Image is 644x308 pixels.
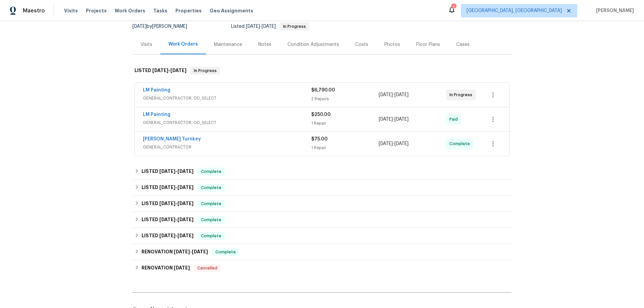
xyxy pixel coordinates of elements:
[159,233,175,238] span: [DATE]
[262,24,276,29] span: [DATE]
[210,7,253,14] span: Geo Assignments
[280,24,309,28] span: In Progress
[152,68,186,73] span: -
[174,249,190,254] span: [DATE]
[394,93,409,97] span: [DATE]
[175,7,202,14] span: Properties
[132,22,195,30] div: by [PERSON_NAME]
[191,67,219,74] span: In Progress
[132,228,512,244] div: LISTED [DATE]-[DATE]Complete
[379,140,409,147] span: -
[159,201,175,206] span: [DATE]
[142,200,194,208] h6: LISTED
[142,232,194,240] h6: LISTED
[456,41,470,48] div: Cases
[449,116,461,123] span: Paid
[198,168,224,175] span: Complete
[311,112,331,117] span: $250.00
[593,7,634,14] span: [PERSON_NAME]
[143,95,311,102] span: GENERAL_CONTRACTOR, OD_SELECT
[467,7,562,14] span: [GEOGRAPHIC_DATA], [GEOGRAPHIC_DATA]
[159,201,194,206] span: -
[132,196,512,212] div: LISTED [DATE]-[DATE]Complete
[177,185,194,190] span: [DATE]
[159,169,194,174] span: -
[449,91,475,98] span: In Progress
[132,260,512,276] div: RENOVATION [DATE]Cancelled
[159,217,175,222] span: [DATE]
[132,180,512,196] div: LISTED [DATE]-[DATE]Complete
[379,117,393,122] span: [DATE]
[195,265,220,271] span: Cancelled
[170,68,186,73] span: [DATE]
[355,41,368,48] div: Costs
[231,24,309,29] span: Listed
[287,41,339,48] div: Condition Adjustments
[213,249,238,255] span: Complete
[64,7,78,14] span: Visits
[177,169,194,174] span: [DATE]
[311,88,335,93] span: $6,790.00
[132,244,512,260] div: RENOVATION [DATE]-[DATE]Complete
[384,41,400,48] div: Photos
[198,233,224,239] span: Complete
[132,24,147,29] span: [DATE]
[153,8,167,13] span: Tasks
[198,200,224,207] span: Complete
[143,112,170,117] a: LM Painting
[159,169,175,174] span: [DATE]
[135,67,186,75] h6: LISTED
[379,93,393,97] span: [DATE]
[141,41,152,48] div: Visits
[142,216,194,224] h6: LISTED
[394,141,409,146] span: [DATE]
[23,7,45,14] span: Maestro
[132,212,512,228] div: LISTED [DATE]-[DATE]Complete
[246,24,260,29] span: [DATE]
[379,141,393,146] span: [DATE]
[198,217,224,223] span: Complete
[246,24,276,29] span: -
[86,7,107,14] span: Projects
[115,7,145,14] span: Work Orders
[198,184,224,191] span: Complete
[311,120,379,127] div: 1 Repair
[152,68,168,73] span: [DATE]
[416,41,440,48] div: Floor Plans
[168,41,198,48] div: Work Orders
[159,233,194,238] span: -
[159,185,175,190] span: [DATE]
[379,91,409,98] span: -
[311,96,379,102] div: 2 Repairs
[214,41,242,48] div: Maintenance
[159,217,194,222] span: -
[449,140,473,147] span: Complete
[177,233,194,238] span: [DATE]
[174,265,190,270] span: [DATE]
[451,4,456,11] div: 1
[143,144,311,150] span: GENERAL_CONTRACTOR
[143,137,201,141] a: [PERSON_NAME] Turnkey
[159,185,194,190] span: -
[143,119,311,126] span: GENERAL_CONTRACTOR, OD_SELECT
[142,264,190,272] h6: RENOVATION
[142,184,194,192] h6: LISTED
[132,164,512,180] div: LISTED [DATE]-[DATE]Complete
[142,168,194,176] h6: LISTED
[258,41,271,48] div: Notes
[174,249,208,254] span: -
[132,60,512,81] div: LISTED [DATE]-[DATE]In Progress
[177,201,194,206] span: [DATE]
[143,88,170,93] a: LM Painting
[311,144,379,151] div: 1 Repair
[177,217,194,222] span: [DATE]
[142,248,208,256] h6: RENOVATION
[192,249,208,254] span: [DATE]
[394,117,409,122] span: [DATE]
[379,116,409,123] span: -
[311,137,328,141] span: $75.00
